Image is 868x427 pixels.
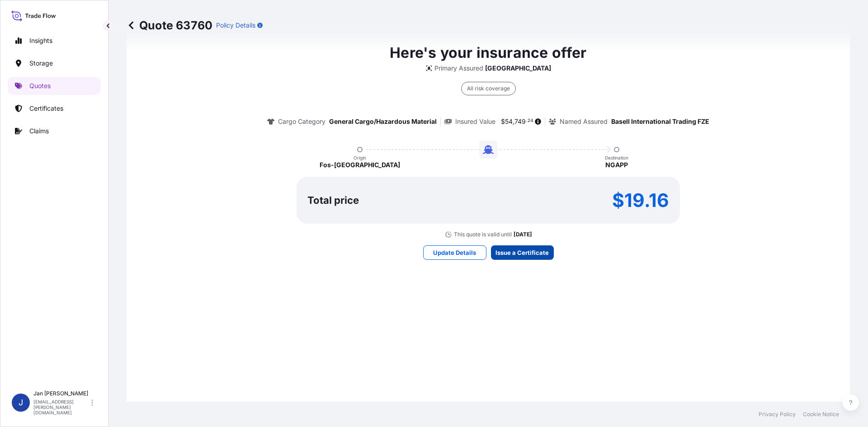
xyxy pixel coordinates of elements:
a: Cookie Notice [803,411,839,418]
p: NGAPP [605,160,628,169]
p: Total price [307,196,359,205]
span: 54 [505,118,513,125]
span: $ [501,118,505,125]
span: 749 [514,118,526,125]
p: Basell International Trading FZE [611,117,709,126]
span: J [19,398,23,407]
p: Here's your insurance offer [390,42,586,64]
p: This quote is valid until [454,231,512,238]
div: All risk coverage [461,82,516,95]
p: [EMAIL_ADDRESS][PERSON_NAME][DOMAIN_NAME] [33,399,90,415]
a: Quotes [8,77,101,95]
span: , [513,118,514,125]
p: Quotes [29,81,51,90]
p: Quote 63760 [127,18,212,33]
p: Jan [PERSON_NAME] [33,390,90,397]
p: Policy Details [216,21,255,30]
p: Named Assured [560,117,608,126]
p: Update Details [433,248,476,257]
p: [GEOGRAPHIC_DATA] [485,64,551,73]
a: Certificates [8,99,101,117]
p: Issue a Certificate [495,248,549,257]
p: Cargo Category [278,117,325,126]
a: Storage [8,54,101,72]
p: General Cargo/Hazardous Material [329,117,437,126]
p: Primary Assured [434,64,483,73]
a: Claims [8,122,101,140]
p: Fos-[GEOGRAPHIC_DATA] [320,160,400,169]
p: Certificates [29,104,63,113]
p: Storage [29,59,53,68]
p: Insights [29,36,52,45]
p: Destination [605,155,628,160]
p: $19.16 [612,193,669,207]
p: [DATE] [514,231,532,238]
p: Insured Value [455,117,495,126]
p: Claims [29,127,49,136]
a: Insights [8,32,101,50]
button: Update Details [423,245,486,260]
span: 24 [528,119,533,122]
span: . [526,119,528,122]
a: Privacy Policy [759,411,796,418]
p: Origin [354,155,366,160]
button: Issue a Certificate [491,245,554,260]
